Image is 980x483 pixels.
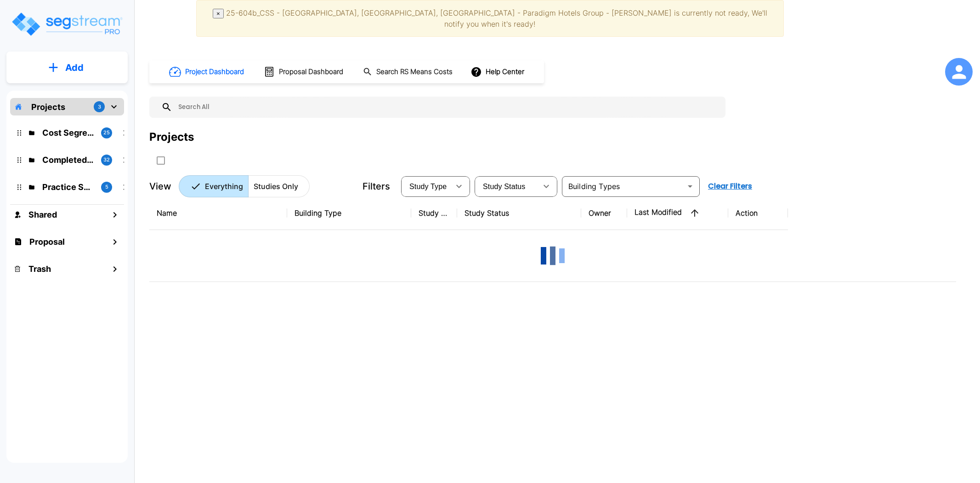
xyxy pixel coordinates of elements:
h1: Proposal [29,236,65,248]
h1: Trash [28,263,51,275]
span: × [216,10,220,17]
h1: Project Dashboard [185,67,244,77]
h1: Search RS Means Costs [376,67,453,77]
div: Projects [149,129,194,145]
th: Study Type [411,196,457,230]
button: Project Dashboard [165,62,249,82]
span: 25-604b_CSS - [GEOGRAPHIC_DATA], [GEOGRAPHIC_DATA], [GEOGRAPHIC_DATA] - Paradigm Hotels Group - [... [226,8,767,29]
span: Study Status [483,183,526,190]
p: Studies Only [254,181,298,192]
button: Add [6,54,128,81]
span: Study Type [409,183,447,190]
th: Last Modified [627,196,728,230]
div: Select [476,173,537,199]
button: SelectAll [152,151,170,170]
p: 5 [105,183,108,191]
button: Proposal Dashboard [260,62,348,81]
input: Building Types [565,180,682,193]
h1: Shared [28,208,57,221]
p: Completed Projects [42,154,94,166]
p: Cost Segregation Studies [42,126,94,139]
th: Study Status [457,196,581,230]
button: Clear Filters [704,177,756,195]
p: Filters [363,179,390,193]
th: Building Type [287,196,411,230]
p: Everything [205,181,243,192]
p: Add [65,61,84,75]
input: Search All [172,97,721,118]
button: Everything [179,175,249,197]
p: 32 [103,156,110,164]
p: View [149,179,171,193]
th: Action [728,196,788,230]
img: Loading [534,237,571,274]
button: Close [213,9,224,18]
p: 3 [98,103,101,111]
p: Projects [31,101,65,113]
th: Owner [581,196,627,230]
div: Select [403,173,450,199]
button: Help Center [469,63,528,80]
h1: Proposal Dashboard [279,67,343,77]
button: Open [684,180,697,193]
button: Search RS Means Costs [359,63,458,81]
div: Platform [179,175,310,197]
img: Logo [11,11,123,37]
p: Practice Samples [42,181,94,193]
th: Name [149,196,287,230]
p: 25 [103,129,110,137]
button: Studies Only [248,175,310,197]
